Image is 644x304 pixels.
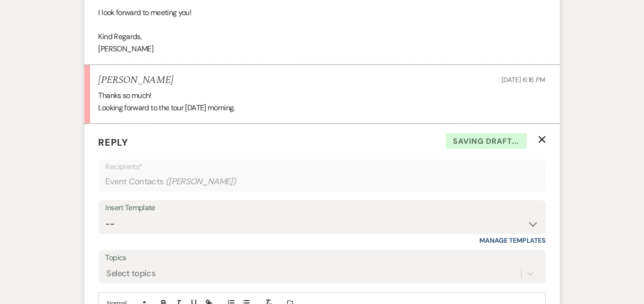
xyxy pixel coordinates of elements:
div: Select topics [107,267,156,280]
p: Recipients* [106,161,539,173]
div: Thanks so much! Looking forward to the tour [DATE] morning. [99,90,546,114]
p: I look forward to meeting you! [99,7,546,19]
a: Manage Templates [480,236,546,245]
div: Insert Template [106,201,539,215]
p: Kind Regards, [99,31,546,43]
span: Saving draft... [446,133,527,149]
h5: [PERSON_NAME] [99,74,174,86]
span: ( [PERSON_NAME] ) [166,175,236,188]
span: Reply [99,136,129,148]
div: Event Contacts [106,173,539,191]
label: Topics [106,251,539,265]
p: [PERSON_NAME] [99,43,546,55]
span: [DATE] 6:16 PM [502,75,545,84]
